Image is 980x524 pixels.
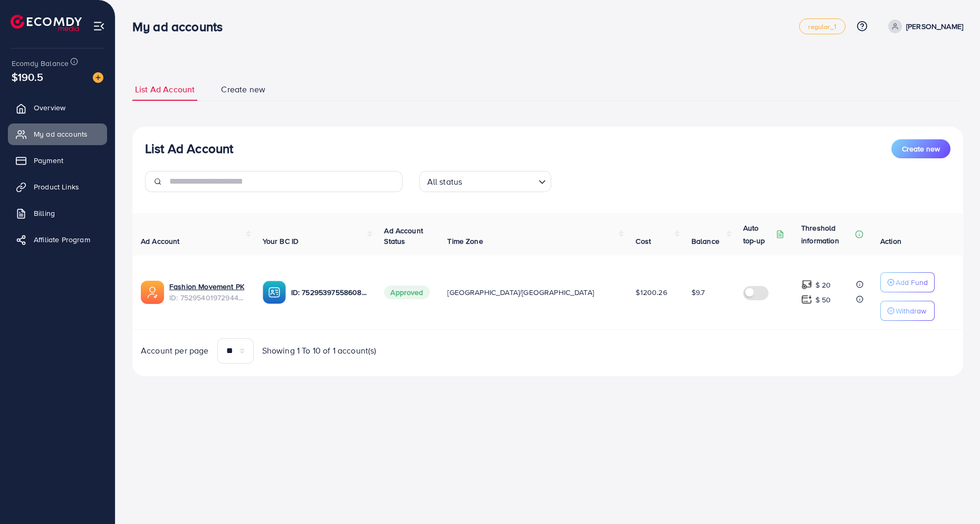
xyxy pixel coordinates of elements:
[691,287,705,298] span: $9.7
[896,276,928,289] p: Add Fund
[8,123,107,145] a: My ad accounts
[801,279,812,290] img: top-up amount
[636,236,651,246] span: Cost
[384,225,423,246] span: Ad Account Status
[34,182,79,192] span: Product Links
[799,18,845,34] a: regular_1
[221,83,265,96] span: Create new
[880,272,935,292] button: Add Fund
[902,144,940,154] span: Create new
[815,279,831,291] p: $ 20
[11,15,82,31] img: logo
[801,294,812,305] img: top-up amount
[447,287,594,298] span: [GEOGRAPHIC_DATA]/[GEOGRAPHIC_DATA]
[169,292,246,303] span: ID: 7529540197294407681
[93,72,103,83] img: image
[880,301,935,321] button: Withdraw
[425,174,465,189] span: All status
[34,208,55,218] span: Billing
[34,129,88,139] span: My ad accounts
[291,286,368,299] p: ID: 7529539755860836369
[636,287,667,298] span: $1200.26
[34,102,65,113] span: Overview
[262,345,377,357] span: Showing 1 To 10 of 1 account(s)
[691,236,719,246] span: Balance
[880,236,901,246] span: Action
[801,222,853,247] p: Threshold information
[896,304,926,317] p: Withdraw
[447,236,483,246] span: Time Zone
[465,172,534,189] input: Search for option
[743,222,774,247] p: Auto top-up
[384,285,429,299] span: Approved
[891,139,950,158] button: Create new
[93,20,105,32] img: menu
[12,58,69,69] span: Ecomdy Balance
[906,20,963,33] p: [PERSON_NAME]
[34,234,90,245] span: Affiliate Program
[141,345,209,357] span: Account per page
[263,236,299,246] span: Your BC ID
[135,83,195,96] span: List Ad Account
[141,236,180,246] span: Ad Account
[419,171,551,192] div: Search for option
[132,19,231,34] h3: My ad accounts
[141,281,164,304] img: ic-ads-acc.e4c84228.svg
[169,281,246,292] a: Fashion Movement PK
[935,477,972,516] iframe: Chat
[34,155,63,166] span: Payment
[263,281,286,304] img: ic-ba-acc.ded83a64.svg
[815,293,831,306] p: $ 50
[8,203,107,224] a: Billing
[8,150,107,171] a: Payment
[8,97,107,118] a: Overview
[884,20,963,33] a: [PERSON_NAME]
[8,229,107,250] a: Affiliate Program
[12,69,43,84] span: $190.5
[145,141,233,156] h3: List Ad Account
[169,281,246,303] div: <span class='underline'>Fashion Movement PK</span></br>7529540197294407681
[8,176,107,197] a: Product Links
[808,23,836,30] span: regular_1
